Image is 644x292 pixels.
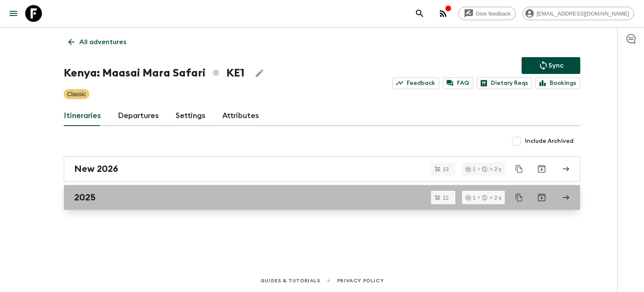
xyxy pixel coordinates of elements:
[64,106,101,126] a: Itineraries
[5,5,22,22] button: menu
[465,195,475,200] div: 1
[525,137,574,145] span: Include Archived
[118,106,159,126] a: Departures
[438,166,454,172] span: 13
[74,163,118,174] h2: New 2026
[548,61,563,71] p: Sync
[260,276,320,285] a: Guides & Tutorials
[64,34,131,50] a: All adventures
[512,161,527,176] button: Duplicate
[64,65,244,82] h1: Kenya: Maasai Mara Safari KE1
[482,195,501,200] div: > 2 y
[251,65,268,82] button: Edit Adventure Title
[222,106,259,126] a: Attributes
[482,166,501,172] div: > 2 y
[79,37,126,47] p: All adventures
[392,77,439,89] a: Feedback
[64,185,580,210] a: 2025
[471,11,515,17] span: Give feedback
[337,276,384,285] a: Privacy Policy
[535,77,580,89] a: Bookings
[74,192,96,203] h2: 2025
[438,195,454,200] span: 12
[443,77,473,89] a: FAQ
[522,7,634,20] div: [EMAIL_ADDRESS][DOMAIN_NAME]
[522,57,580,74] button: Sync adventure departures to the booking engine
[67,90,86,98] p: Classic
[533,189,550,206] button: Archive
[411,5,428,22] button: search adventures
[458,7,516,20] a: Give feedback
[477,77,532,89] a: Dietary Reqs
[512,190,527,205] button: Duplicate
[176,106,205,126] a: Settings
[64,156,580,182] a: New 2026
[532,11,634,17] span: [EMAIL_ADDRESS][DOMAIN_NAME]
[465,166,475,172] div: 1
[533,160,550,177] button: Archive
